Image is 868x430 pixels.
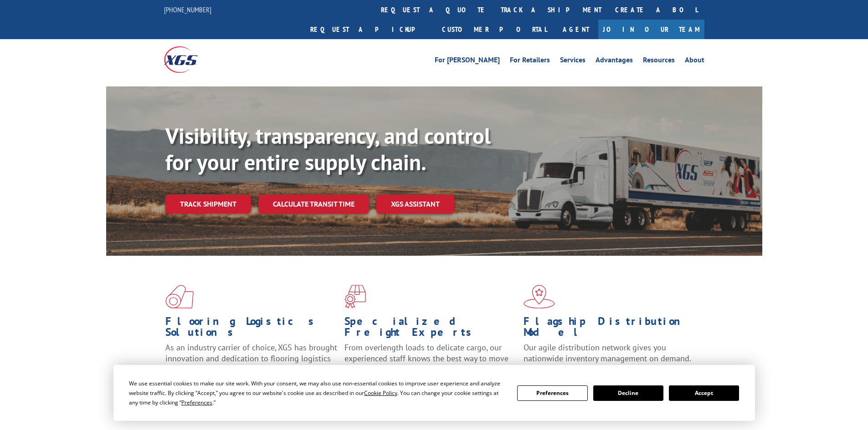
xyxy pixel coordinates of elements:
button: Accept [669,385,739,401]
img: xgs-icon-flagship-distribution-model-red [524,285,555,309]
a: Join Our Team [598,20,704,39]
button: Decline [593,385,663,401]
a: Resources [643,56,675,66]
a: For [PERSON_NAME] [435,56,500,66]
a: Calculate transit time [258,194,369,214]
a: Customer Portal [435,20,554,39]
span: As an industry carrier of choice, XGS has brought innovation and dedication to flooring logistics... [165,342,337,374]
b: Visibility, transparency, and control for your entire supply chain. [165,121,491,176]
a: For Retailers [510,56,550,66]
a: Services [560,56,586,66]
span: Cookie Policy [364,389,397,397]
a: Request a pickup [303,20,435,39]
div: We use essential cookies to make our site work. With your consent, we may also use non-essential ... [129,379,506,407]
a: [PHONE_NUMBER] [164,5,211,14]
img: xgs-icon-total-supply-chain-intelligence-red [165,285,194,309]
a: XGS ASSISTANT [376,194,454,214]
div: Cookie Consent Prompt [113,365,755,421]
a: Agent [554,20,598,39]
h1: Flagship Distribution Model [524,316,696,342]
p: From overlength loads to delicate cargo, our experienced staff knows the best way to move your fr... [344,342,517,383]
button: Preferences [517,385,587,401]
img: xgs-icon-focused-on-flooring-red [344,285,366,309]
a: Track shipment [165,194,251,213]
a: About [685,56,704,66]
span: Our agile distribution network gives you nationwide inventory management on demand. [524,342,691,364]
h1: Specialized Freight Experts [344,316,517,342]
a: Advantages [596,56,633,66]
h1: Flooring Logistics Solutions [165,316,338,342]
span: Preferences [181,399,212,406]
